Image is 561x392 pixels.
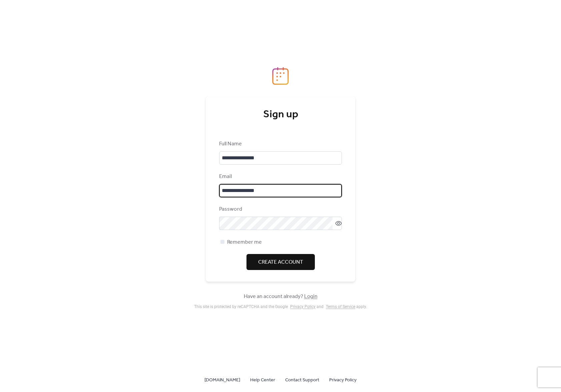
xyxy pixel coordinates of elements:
[250,376,275,384] a: Help Center
[219,140,341,148] div: Full Name
[194,304,367,309] div: This site is protected by reCAPTCHA and the Google and apply .
[204,376,240,384] a: [DOMAIN_NAME]
[219,108,342,121] div: Sign up
[250,376,275,384] span: Help Center
[219,205,341,213] div: Password
[227,238,262,246] span: Remember me
[290,304,316,309] a: Privacy Policy
[285,376,319,384] span: Contact Support
[219,173,341,181] div: Email
[329,376,357,384] span: Privacy Policy
[258,258,303,266] span: Create Account
[244,293,318,301] span: Have an account already?
[285,376,319,384] a: Contact Support
[326,304,355,309] a: Terms of Service
[304,291,318,302] a: Login
[329,376,357,384] a: Privacy Policy
[204,376,240,384] span: [DOMAIN_NAME]
[272,67,289,85] img: logo
[246,254,315,270] button: Create Account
